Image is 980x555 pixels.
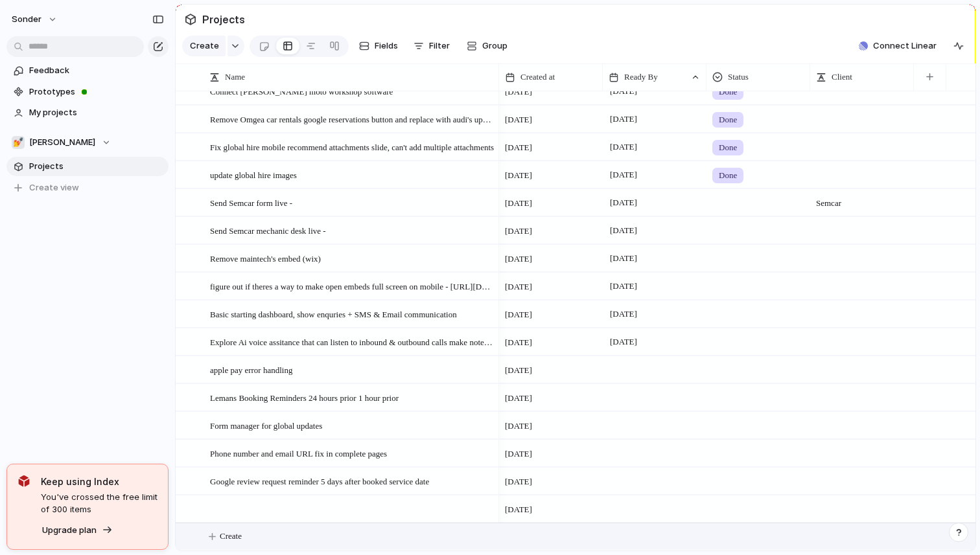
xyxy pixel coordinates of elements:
span: Upgrade plan [42,524,97,537]
span: Create [220,530,242,543]
span: Projects [200,8,248,31]
span: Projects [29,160,164,173]
span: [DATE] [505,308,532,321]
span: Created at [520,71,555,84]
span: Send Semcar mechanic desk live - [210,223,326,238]
button: Create view [6,178,169,198]
span: Keep using Index [41,475,157,488]
button: Fields [354,36,403,56]
span: [DATE] [607,278,640,294]
span: Send Semcar form live - [210,195,292,210]
div: 💅 [12,136,25,149]
button: Upgrade plan [38,521,117,539]
span: [DATE] [505,336,532,349]
span: Prototypes [29,85,164,98]
span: Semcar [811,190,913,210]
span: Name [225,71,245,84]
span: Group [482,40,507,52]
span: Phone number and email URL fix in complete pages [210,446,387,460]
span: Fields [375,40,398,52]
span: Lemans Booking Reminders 24 hours prior 1 hour prior [210,390,399,405]
span: Feedback [29,64,164,77]
span: [DATE] [607,139,640,155]
a: Projects [6,157,169,176]
span: Done [719,113,737,126]
span: Filter [429,40,450,52]
span: [DATE] [505,392,532,405]
span: [DATE] [607,334,640,350]
span: Explore Ai voice assitance that can listen to inbound & outbound calls make notes and add to aven... [210,334,495,349]
span: [DATE] [607,223,640,238]
span: [DATE] [607,84,640,99]
button: Filter [408,36,455,56]
span: figure out if theres a way to make open embeds full screen on mobile - [URL][DOMAIN_NAME] [210,278,495,293]
span: [DATE] [607,306,640,322]
span: [DATE] [607,167,640,183]
span: Google review request reminder 5 days after booked service date [210,473,429,488]
span: [DATE] [505,364,532,377]
a: My projects [6,103,169,122]
span: Create view [29,181,79,194]
span: Basic starting dashboard, show enquries + SMS & Email communication [210,306,457,321]
span: [DATE] [607,195,640,210]
span: Ready By [624,71,658,84]
span: [DATE] [505,447,532,460]
span: [DATE] [505,225,532,238]
span: Fix global hire mobile recommend attachments slide, can't add multiple attachments [210,139,494,154]
button: sonder [6,9,64,30]
span: [DATE] [505,85,532,98]
span: Remove Omgea car rentals google reservations button and replace with audi's updated one in sheets [210,111,495,126]
span: [DATE] [607,111,640,127]
span: [DATE] [505,420,532,433]
span: [DATE] [607,251,640,266]
span: Form manager for global updates [210,418,322,433]
span: [DATE] [505,141,532,154]
span: [DATE] [505,280,532,293]
span: [DATE] [505,253,532,266]
span: [DATE] [505,197,532,210]
button: Connect Linear [854,36,942,56]
a: Feedback [6,61,169,80]
span: Connect Linear [873,40,937,52]
span: My projects [29,106,164,119]
span: [DATE] [505,475,532,488]
span: Create [190,40,219,52]
span: [PERSON_NAME] [29,136,95,149]
span: sonder [12,13,41,26]
a: Prototypes [6,82,169,102]
button: 💅[PERSON_NAME] [6,133,169,152]
span: Done [719,141,737,154]
span: [DATE] [505,169,532,182]
span: Done [719,169,737,182]
span: Client [832,71,852,84]
span: update global hire images [210,167,297,182]
span: [DATE] [505,113,532,126]
span: Remove maintech's embed (wix) [210,251,321,266]
span: Done [719,85,737,98]
span: You've crossed the free limit of 300 items [41,491,157,516]
span: apple pay error handling [210,362,292,377]
button: Create [182,36,226,56]
button: Group [460,36,514,56]
span: [DATE] [505,503,532,516]
span: Status [728,71,749,84]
